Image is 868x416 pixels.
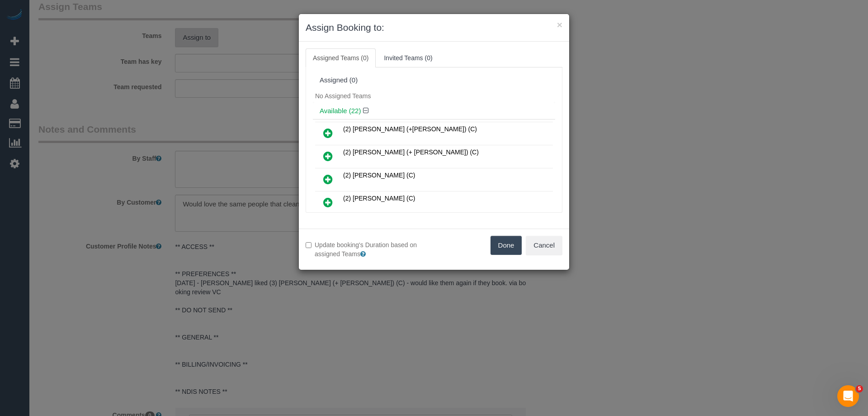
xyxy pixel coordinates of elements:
[306,21,562,34] h3: Assign Booking to:
[377,48,439,67] a: Invited Teams (0)
[306,242,311,248] input: Update booking's Duration based on assigned Teams
[557,20,562,29] button: ×
[343,172,415,179] span: (2) [PERSON_NAME] (C)
[856,385,863,392] span: 5
[837,385,859,407] iframe: Intercom live chat
[343,148,479,156] span: (2) [PERSON_NAME] (+ [PERSON_NAME]) (C)
[343,125,477,133] span: (2) [PERSON_NAME] (+[PERSON_NAME]) (C)
[306,240,427,258] label: Update booking's Duration based on assigned Teams
[306,48,376,67] a: Assigned Teams (0)
[343,195,415,202] span: (2) [PERSON_NAME] (C)
[320,107,548,115] h4: Available (22)
[315,92,371,100] span: No Assigned Teams
[320,77,548,84] div: Assigned (0)
[491,236,522,255] button: Done
[526,236,562,255] button: Cancel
